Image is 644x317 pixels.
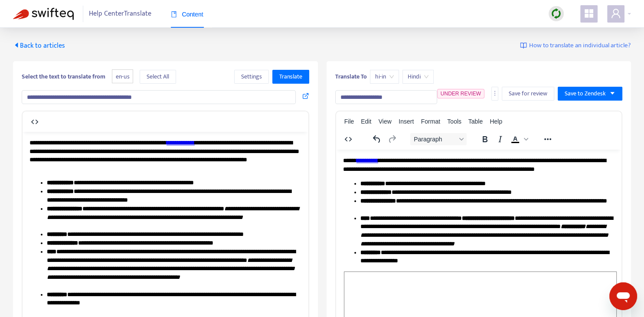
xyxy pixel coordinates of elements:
img: image-link [520,42,527,49]
span: hi-in [375,70,394,83]
span: Back to articles [13,40,65,52]
div: Text color Black [508,133,530,145]
span: caret-down [609,90,615,96]
a: How to translate an individual article? [520,41,631,51]
span: book [171,11,177,17]
span: Insert [399,118,414,125]
span: Edit [361,118,371,125]
span: Paragraph [414,136,456,143]
span: Format [421,118,440,125]
b: Translate To [335,72,367,82]
button: Undo [369,133,384,145]
span: How to translate an individual article? [529,41,631,51]
button: Translate [272,70,309,84]
body: Rich Text Area. Press ALT-0 for help. [7,7,279,307]
button: Reveal or hide additional toolbar items [540,133,555,145]
span: Help Center Translate [89,6,151,22]
span: View [379,118,392,125]
span: Table [468,118,483,125]
span: Hindi [408,70,428,83]
span: appstore [584,8,594,19]
img: sync.dc5367851b00ba804db3.png [551,8,562,19]
button: Bold [477,133,492,145]
span: Settings [241,72,262,82]
button: Select All [140,70,176,84]
span: Help [490,118,502,125]
button: Block Paragraph [410,133,467,145]
button: Italic [493,133,507,145]
span: Translate [279,72,302,82]
span: Save to Zendesk [565,89,606,98]
b: Select the text to translate from [22,72,105,82]
span: en-us [112,69,133,84]
button: Save for review [502,87,554,101]
span: caret-left [13,42,20,49]
button: Settings [234,70,269,84]
button: more [491,87,498,101]
button: Save to Zendeskcaret-down [558,87,622,101]
span: Tools [447,118,461,125]
span: Save for review [509,89,547,98]
span: Content [171,11,203,18]
span: File [344,118,354,125]
img: Swifteq [13,8,74,20]
span: UNDER REVIEW [441,91,481,97]
span: Select All [147,72,169,82]
iframe: Button to launch messaging window [609,282,637,310]
span: user [611,8,621,19]
button: Redo [385,133,399,145]
span: more [492,90,498,96]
